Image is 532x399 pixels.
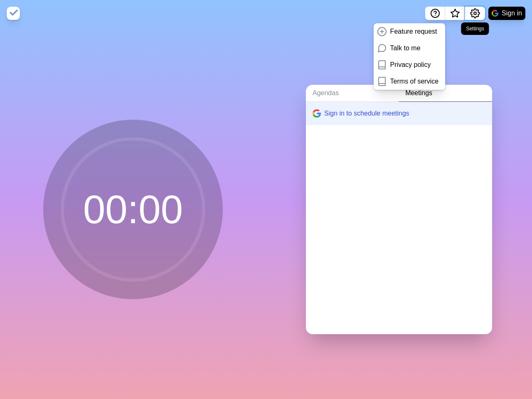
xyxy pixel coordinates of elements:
img: timeblocks logo [7,7,20,20]
p: Terms of service [390,76,438,86]
a: Terms of service [374,73,445,90]
button: Sign in [488,7,525,20]
button: Settings [465,7,485,20]
p: Feature request [390,27,437,37]
p: Privacy policy [390,60,431,70]
a: Meetings [399,85,492,102]
img: google logo [313,109,321,118]
a: Agendas [306,85,399,102]
button: Sign in to schedule meetings [306,102,492,125]
button: Help [425,7,445,20]
img: google logo [492,10,498,17]
a: Privacy policy [374,57,445,73]
a: Feature request [374,23,445,40]
p: Talk to me [390,43,421,53]
button: What’s new [445,7,465,20]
